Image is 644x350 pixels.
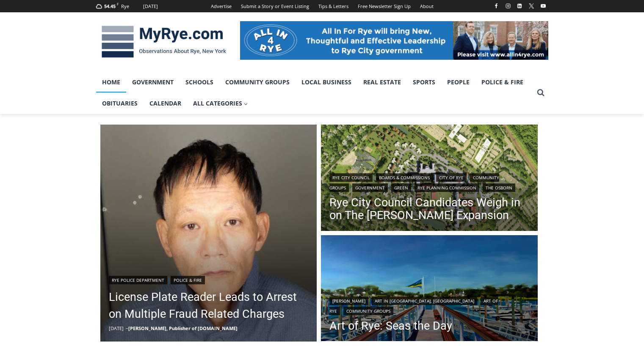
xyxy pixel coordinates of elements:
[117,2,119,6] span: F
[514,1,525,11] a: Linkedin
[415,183,479,192] a: Rye Planning Commission
[321,235,538,344] a: Read More Art of Rye: Seas the Day
[193,99,248,108] span: All Categories
[104,3,116,9] span: 54.45
[100,125,317,342] a: Read More License Plate Reader Leads to Arrest on Multiple Fraud Related Charges
[144,93,187,114] a: Calendar
[321,235,538,344] img: [PHOTO: Seas the Day - Shenorock Shore Club Marina, Rye 36” X 48” Oil on canvas, Commissioned & E...
[503,1,513,11] a: Instagram
[329,319,529,332] a: Art of Rye: Seas the Day
[329,297,368,305] a: [PERSON_NAME]
[352,183,388,192] a: Government
[357,72,407,93] a: Real Estate
[329,172,529,192] div: | | | | | | |
[187,93,254,114] a: All Categories
[329,196,529,222] a: Rye City Council Candidates Weigh in on The [PERSON_NAME] Expansion
[538,1,548,11] a: YouTube
[343,307,393,315] a: Community Groups
[372,297,477,305] a: Art in [GEOGRAPHIC_DATA], [GEOGRAPHIC_DATA]
[240,21,548,59] img: All in for Rye
[533,85,548,100] button: View Search Form
[126,325,128,331] span: –
[321,125,538,233] img: (PHOTO: Illustrative plan of The Osborn's proposed site plan from the July 10, 2025 planning comm...
[376,173,433,182] a: Boards & Commissions
[329,295,529,315] div: | | |
[526,1,536,11] a: X
[109,274,309,284] div: |
[329,173,373,182] a: Rye City Council
[96,72,533,114] nav: Primary Navigation
[171,276,205,284] a: Police & Fire
[491,1,501,11] a: Facebook
[441,72,475,93] a: People
[475,72,529,93] a: Police & Fire
[109,289,309,322] a: License Plate Reader Leads to Arrest on Multiple Fraud Related Charges
[219,72,296,93] a: Community Groups
[407,72,441,93] a: Sports
[391,183,411,192] a: Green
[96,93,144,114] a: Obituaries
[109,276,167,284] a: Rye Police Department
[321,125,538,233] a: Read More Rye City Council Candidates Weigh in on The Osborn Expansion
[180,72,219,93] a: Schools
[96,72,126,93] a: Home
[483,183,515,192] a: The Osborn
[100,125,317,342] img: (PHOTO: On Monday, October 13, 2025, Rye PD arrested Ming Wu, 60, of Flushing, New York, on multi...
[121,3,129,10] div: Rye
[296,72,357,93] a: Local Business
[436,173,467,182] a: City of Rye
[126,72,180,93] a: Government
[109,325,124,331] time: [DATE]
[143,3,158,10] div: [DATE]
[128,325,238,331] a: [PERSON_NAME], Publisher of [DOMAIN_NAME]
[96,20,232,64] img: MyRye.com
